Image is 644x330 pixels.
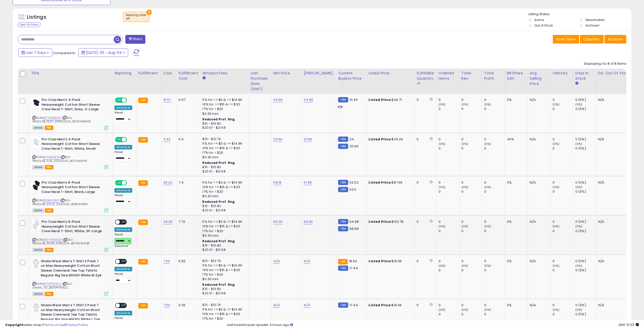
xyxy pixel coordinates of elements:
[138,137,148,143] small: FBA
[580,35,604,43] button: Columns
[26,50,46,55] span: Last 7 Days
[461,268,482,273] div: 0
[338,137,348,142] small: FBM
[202,277,244,281] div: $0.30 min
[368,259,411,263] div: $19.99
[125,35,145,44] button: Filters
[202,155,244,160] div: $0.30 min
[273,219,282,224] a: 65.00
[45,292,53,296] span: FBA
[42,137,103,152] b: Pro Club Men's 3-Pack Heavyweight Cotton Short Sleeve Crew Neck T-Shirt, White, Small
[32,238,90,245] span: | SKU: PROCLUB_34.26_5302024_B079CWJCBF
[304,259,310,264] a: N/A
[163,259,170,264] a: 7.60
[417,137,432,142] div: 0
[575,259,596,263] div: 0 (0%)
[32,137,40,147] img: 31tBiMqgiXL._SL40_.jpg
[202,303,244,307] div: $10 - $10.76
[66,322,88,327] a: Privacy Policy
[32,303,40,313] img: 31VdNLKATEL._SL40_.jpg
[553,102,560,106] small: (0%)
[202,112,244,116] div: $0.30 min
[202,141,244,146] div: 5% for >= $0 & <= $14.99
[202,150,244,155] div: 17% for > $20
[163,71,174,76] div: Cost
[41,303,102,323] b: Shaka Wear Men's T Shirt 2 Pack 7 oz Max Heavyweight Cotton Short Sleeve Crewneck Tee Top Tshirts...
[507,259,524,263] div: 0%
[163,303,170,308] a: 7.60
[553,35,579,43] button: Save View
[439,229,459,233] div: 0
[368,180,392,185] b: Listed Price:
[32,292,44,296] span: All listings currently available for purchase on Amazon
[484,102,491,106] small: (0%)
[53,51,76,55] span: Compared to:
[507,98,524,102] div: 0%
[349,226,359,231] span: 68.98
[553,268,573,273] div: 0
[368,137,411,142] div: $34.29
[530,98,547,102] div: N/A
[439,142,446,146] small: (0%)
[138,303,148,309] small: FBA
[304,219,313,224] a: 69.00
[202,117,236,121] b: Reduced Prof. Rng.
[86,50,122,55] span: [DATE]-29 - Aug-04
[461,71,480,81] div: Total Rev.
[115,98,122,102] span: ON
[575,268,596,273] div: 0 (0%)
[553,142,560,146] small: (0%)
[553,229,573,233] div: 0
[349,97,358,102] span: 31.45
[349,266,358,271] span: 17.44
[461,219,482,224] div: 0
[439,180,459,185] div: 0
[43,198,60,203] a: B01BJ5V8K0
[598,137,642,142] p: N/A
[461,224,469,228] small: (0%)
[368,303,392,307] b: Listed Price:
[18,48,52,57] button: Last 7 Days
[45,165,53,169] span: FBA
[163,97,171,102] a: 15.57
[586,18,604,22] label: Deactivated
[583,37,599,42] span: Columns
[120,259,128,264] span: OFF
[484,264,491,268] small: (0%)
[484,185,491,189] small: (0%)
[553,264,560,268] small: (0%)
[461,146,482,151] div: 0
[202,282,236,287] b: Reduced Prof. Rng.
[202,287,244,291] div: $15 - $15.83
[368,219,411,224] div: $102.78
[368,219,392,224] b: Listed Price:
[439,189,459,194] div: 0
[202,71,246,76] div: Amazon Fees
[553,219,573,224] div: 0
[349,259,357,263] span: 18.92
[338,302,348,308] small: FBM
[368,98,411,102] div: $46.71
[368,180,411,185] div: $87.66
[417,180,432,185] div: 0
[461,142,469,146] small: (0%)
[553,224,560,228] small: (0%)
[32,208,44,213] span: All listings currently available for purchase on Amazon
[32,259,40,269] img: 31VdNLKATEL._SL40_.jpg
[115,137,122,142] span: ON
[126,98,134,102] span: OFF
[304,97,313,102] a: 34.99
[163,137,171,142] a: 11.43
[114,111,132,122] div: Preset:
[575,81,578,86] small: Days In Stock.
[202,161,236,165] b: Reduced Prof. Rng.
[598,180,642,185] p: N/A
[338,187,348,192] small: FBM
[461,264,469,268] small: (0%)
[484,107,505,111] div: 0
[42,180,103,196] b: Pro Club Men's 6-Pack Heavyweight Cotton Short Sleeve Crew Neck T-Shirt, Black, Large
[461,180,482,185] div: 0
[114,188,132,193] div: Amazon AI
[115,181,122,185] span: ON
[484,189,505,194] div: 0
